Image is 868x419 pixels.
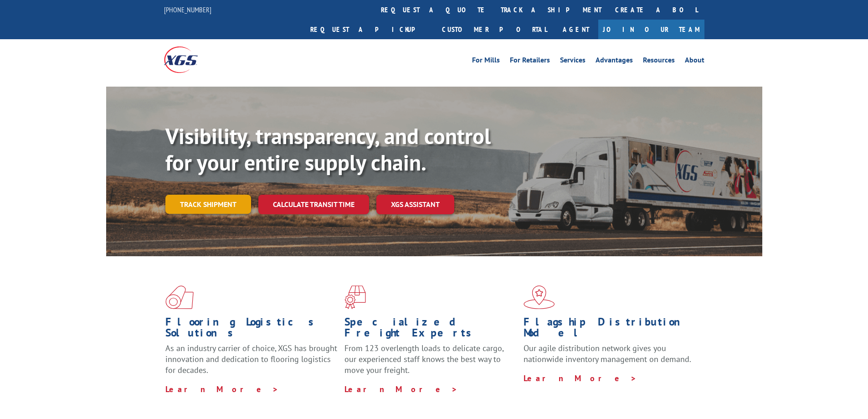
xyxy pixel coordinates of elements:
[472,57,500,67] a: For Mills
[554,20,598,39] a: Agent
[165,285,194,309] img: xgs-icon-total-supply-chain-intelligence-red
[596,57,633,67] a: Advantages
[524,343,691,364] span: Our agile distribution network gives you nationwide inventory management on demand.
[258,195,369,214] a: Calculate transit time
[344,384,458,394] a: Learn More >
[435,20,554,39] a: Customer Portal
[344,316,517,343] h1: Specialized Freight Experts
[344,285,366,309] img: xgs-icon-focused-on-flooring-red
[598,20,704,39] a: Join Our Team
[165,384,279,394] a: Learn More >
[643,57,675,67] a: Resources
[344,343,517,383] p: From 123 overlength loads to delicate cargo, our experienced staff knows the best way to move you...
[524,373,637,383] a: Learn More >
[164,5,211,14] a: [PHONE_NUMBER]
[560,57,586,67] a: Services
[165,122,491,176] b: Visibility, transparency, and control for your entire supply chain.
[524,316,696,343] h1: Flagship Distribution Model
[685,57,704,67] a: About
[165,316,338,343] h1: Flooring Logistics Solutions
[510,57,550,67] a: For Retailers
[524,285,555,309] img: xgs-icon-flagship-distribution-model-red
[376,195,454,214] a: XGS ASSISTANT
[165,343,337,375] span: As an industry carrier of choice, XGS has brought innovation and dedication to flooring logistics...
[165,195,251,214] a: Track shipment
[303,20,435,39] a: Request a pickup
